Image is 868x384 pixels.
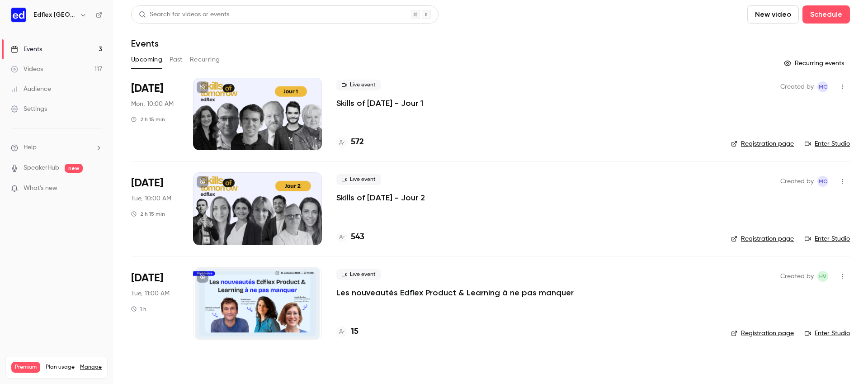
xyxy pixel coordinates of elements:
[747,5,799,24] button: New video
[11,85,51,94] div: Audience
[80,364,102,371] a: Manage
[805,139,850,148] a: Enter Studio
[351,231,364,243] h4: 543
[11,45,42,54] div: Events
[11,104,47,114] div: Settings
[817,176,828,187] span: Manon Cousin
[780,271,814,282] span: Created by
[336,136,364,148] a: 572
[731,234,794,243] a: Registration page
[131,210,165,218] div: 2 h 15 min
[336,174,381,185] span: Live event
[11,65,43,74] div: Videos
[817,81,828,92] span: Manon Cousin
[819,81,827,92] span: MC
[131,100,174,109] span: Mon, 10:00 AM
[336,192,425,203] a: Skills of [DATE] - Jour 2
[11,143,102,152] li: help-dropdown-opener
[731,329,794,338] a: Registration page
[336,231,364,243] a: 543
[131,305,146,313] div: 1 h
[170,52,183,67] button: Past
[805,234,850,243] a: Enter Studio
[802,5,850,24] button: Schedule
[131,194,171,203] span: Tue, 10:00 AM
[336,269,381,280] span: Live event
[91,185,102,193] iframe: Noticeable Trigger
[131,289,170,298] span: Tue, 11:00 AM
[46,364,75,371] span: Plan usage
[817,271,828,282] span: Hélène VENTURINI
[11,362,40,373] span: Premium
[131,271,163,285] span: [DATE]
[33,10,76,19] h6: Edflex [GEOGRAPHIC_DATA]
[24,143,37,152] span: Help
[139,10,229,19] div: Search for videos or events
[190,52,220,67] button: Recurring
[131,267,179,340] div: Oct 14 Tue, 11:00 AM (Europe/Paris)
[780,56,850,71] button: Recurring events
[336,80,381,90] span: Live event
[131,176,163,190] span: [DATE]
[131,81,163,96] span: [DATE]
[131,78,179,150] div: Sep 22 Mon, 10:00 AM (Europe/Berlin)
[131,172,179,245] div: Sep 23 Tue, 10:00 AM (Europe/Berlin)
[780,81,814,92] span: Created by
[336,98,423,109] a: Skills of [DATE] - Jour 1
[65,164,83,173] span: new
[11,8,26,22] img: Edflex France
[131,52,162,67] button: Upcoming
[336,287,574,298] a: Les nouveautés Edflex Product & Learning à ne pas manquer
[780,176,814,187] span: Created by
[24,184,57,193] span: What's new
[731,139,794,148] a: Registration page
[819,271,826,282] span: HV
[131,38,159,49] h1: Events
[805,329,850,338] a: Enter Studio
[336,326,359,338] a: 15
[131,116,165,123] div: 2 h 15 min
[819,176,827,187] span: MC
[351,136,364,148] h4: 572
[351,326,359,338] h4: 15
[24,163,59,173] a: SpeakerHub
